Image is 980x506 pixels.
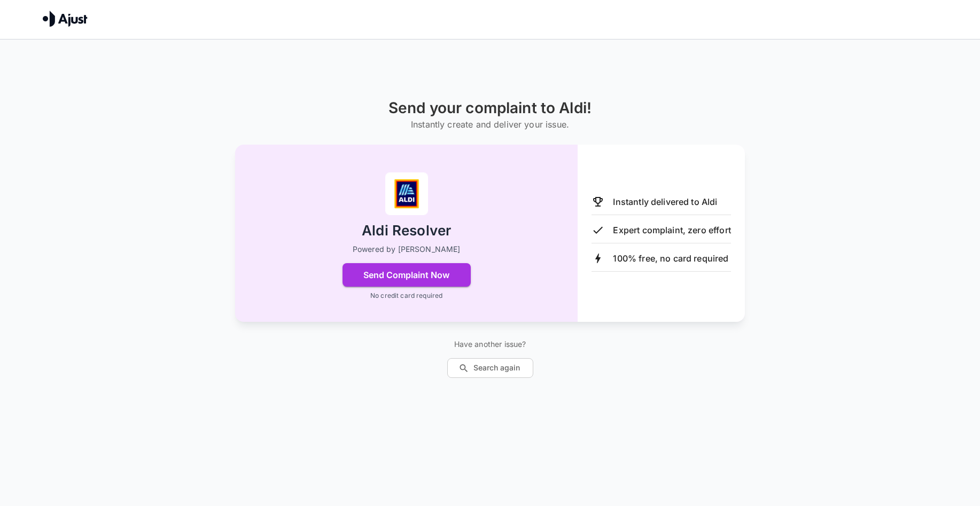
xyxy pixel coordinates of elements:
[388,99,592,117] h1: Send your complaint to Aldi!
[447,358,533,378] button: Search again
[388,117,592,132] h6: Instantly create and deliver your issue.
[353,244,461,255] p: Powered by [PERSON_NAME]
[613,252,728,265] p: 100% free, no card required
[343,263,471,287] button: Send Complaint Now
[613,195,717,208] p: Instantly delivered to Aldi
[362,222,451,240] h2: Aldi Resolver
[370,291,442,301] p: No credit card required
[385,172,428,215] img: Aldi
[613,224,730,236] p: Expert complaint, zero effort
[43,11,88,27] img: Ajust
[447,339,533,350] p: Have another issue?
